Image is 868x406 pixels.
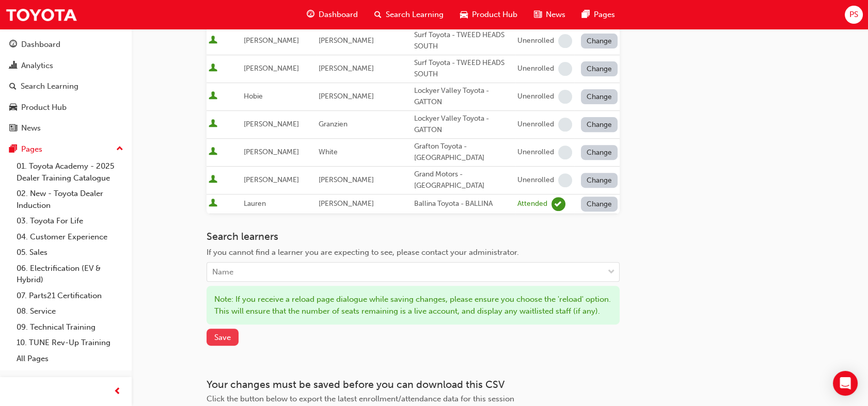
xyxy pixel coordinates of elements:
[21,80,78,92] div: Search Learning
[582,8,590,21] span: pages-icon
[558,145,572,159] span: learningRecordVerb_NONE-icon
[526,4,574,25] a: news-iconNews
[460,8,468,21] span: car-icon
[4,77,128,96] a: Search Learning
[517,199,547,209] div: Attended
[207,286,620,324] div: Note: If you receive a reload page dialogue while saving changes, please ensure you choose the 'r...
[114,385,121,398] span: prev-icon
[9,145,17,154] span: pages-icon
[414,141,513,164] div: Grafton Toyota - [GEOGRAPHIC_DATA]
[209,119,217,129] span: User is active
[581,197,618,212] button: Change
[12,319,128,335] a: 09. Technical Training
[209,147,217,157] span: User is active
[244,148,299,156] span: [PERSON_NAME]
[319,120,348,128] span: Granzien
[608,266,615,279] span: down-icon
[21,122,41,134] div: News
[4,56,128,75] a: Analytics
[116,142,123,156] span: up-icon
[534,8,542,21] span: news-icon
[4,33,128,140] button: DashboardAnalyticsSearch LearningProduct HubNews
[517,148,554,157] div: Unenrolled
[207,329,239,346] button: Save
[414,57,513,80] div: Surf Toyota - TWEED HEADS SOUTH
[581,89,618,104] button: Change
[581,117,618,132] button: Change
[244,64,299,73] span: [PERSON_NAME]
[12,261,128,288] a: 06. Electrification (EV & Hybrid)
[207,394,514,403] span: Click the button below to export the latest enrollment/attendance data for this session
[209,175,217,185] span: User is active
[374,8,382,21] span: search-icon
[9,124,17,133] span: news-icon
[4,140,128,159] button: Pages
[9,82,17,91] span: search-icon
[849,9,858,21] span: PS
[366,4,452,25] a: search-iconSearch Learning
[12,351,128,367] a: All Pages
[244,175,299,184] span: [PERSON_NAME]
[21,102,67,113] div: Product Hub
[833,371,858,396] div: Open Intercom Messenger
[209,91,217,102] span: User is active
[319,92,374,101] span: [PERSON_NAME]
[558,90,572,104] span: learningRecordVerb_NONE-icon
[244,120,299,128] span: [PERSON_NAME]
[452,4,526,25] a: car-iconProduct Hub
[414,29,513,53] div: Surf Toyota - TWEED HEADS SOUTH
[517,64,554,74] div: Unenrolled
[209,36,217,46] span: User is active
[517,175,554,185] div: Unenrolled
[12,186,128,213] a: 02. New - Toyota Dealer Induction
[12,288,128,304] a: 07. Parts21 Certification
[414,113,513,136] div: Lockyer Valley Toyota - GATTON
[12,213,128,229] a: 03. Toyota For Life
[558,118,572,132] span: learningRecordVerb_NONE-icon
[319,36,374,45] span: [PERSON_NAME]
[517,92,554,102] div: Unenrolled
[4,119,128,138] a: News
[581,61,618,76] button: Change
[244,199,266,208] span: Lauren
[546,9,565,21] span: News
[9,103,17,112] span: car-icon
[414,169,513,192] div: Grand Motors - [GEOGRAPHIC_DATA]
[319,199,374,208] span: [PERSON_NAME]
[244,36,299,45] span: [PERSON_NAME]
[12,245,128,261] a: 05. Sales
[581,34,618,48] button: Change
[558,34,572,48] span: learningRecordVerb_NONE-icon
[207,248,519,257] span: If you cannot find a learner you are expecting to see, please contact your administrator.
[209,63,217,74] span: User is active
[319,148,338,156] span: White
[551,197,565,211] span: learningRecordVerb_ATTEND-icon
[207,379,620,391] h3: Your changes must be saved before you can download this CSV
[4,35,128,54] a: Dashboard
[558,173,572,187] span: learningRecordVerb_NONE-icon
[581,145,618,160] button: Change
[21,39,60,51] div: Dashboard
[5,3,77,26] img: Trak
[307,8,314,21] span: guage-icon
[558,62,572,76] span: learningRecordVerb_NONE-icon
[845,6,863,24] button: PS
[214,333,231,342] span: Save
[386,9,444,21] span: Search Learning
[12,335,128,351] a: 10. TUNE Rev-Up Training
[319,64,374,73] span: [PERSON_NAME]
[12,229,128,245] a: 04. Customer Experience
[12,303,128,319] a: 08. Service
[21,60,53,72] div: Analytics
[212,266,233,278] div: Name
[319,175,374,184] span: [PERSON_NAME]
[581,173,618,188] button: Change
[574,4,623,25] a: pages-iconPages
[472,9,517,21] span: Product Hub
[4,98,128,117] a: Product Hub
[319,9,358,21] span: Dashboard
[9,40,17,50] span: guage-icon
[594,9,615,21] span: Pages
[209,199,217,209] span: User is active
